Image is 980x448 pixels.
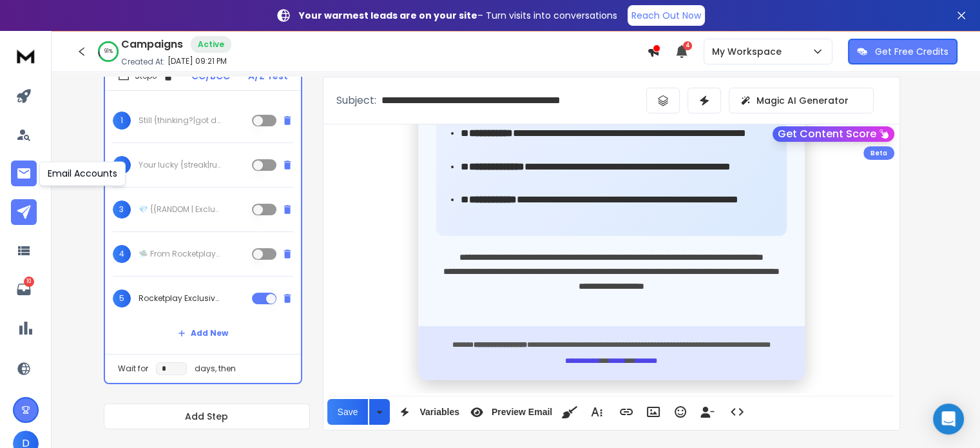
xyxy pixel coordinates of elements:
[683,41,692,50] span: 4
[712,45,787,58] p: My Workspace
[139,115,221,126] p: Still {thinking?|got doubts?|on the fence?} Your LuckyFriends bonus is waiting...
[104,404,310,429] button: Add Step
[195,364,236,374] p: days, then
[695,399,720,425] button: Insert Unsubscribe Link
[118,364,148,374] p: Wait for
[299,9,617,22] p: – Turn visits into conversations
[465,399,555,425] button: Preview Email
[24,277,34,287] p: 10
[725,399,749,425] button: Code View
[191,36,231,53] div: Active
[336,93,376,108] p: Subject:
[557,399,582,425] button: Clean HTML
[299,9,477,22] strong: Your warmest leads are on your site
[121,37,183,52] h1: Campaigns
[417,407,462,418] span: Variables
[863,146,894,160] div: Beta
[327,399,369,425] button: Save
[773,126,894,142] button: Get Content Score
[113,156,131,174] span: 2
[614,399,639,425] button: Insert Link (Ctrl+K)
[489,407,555,418] span: Preview Email
[113,289,131,307] span: 5
[121,57,165,67] p: Created At:
[756,94,849,107] p: Magic AI Generator
[13,44,39,68] img: logo
[729,88,874,113] button: Magic AI Generator
[11,277,37,302] a: 10
[139,249,221,259] p: 🛸 From Rocketplay to the Pyramids – Your Spins Are Ready!
[628,5,705,26] a: Reach Out Now
[139,160,221,170] p: Your lucky {streak|run|path} starts right here ✨
[392,399,462,425] button: Variables
[139,293,221,304] p: Rocketplay Exclusive: 20 FS, No Deposit + 150%
[641,399,666,425] button: Insert Image (Ctrl+P)
[668,399,693,425] button: Emoticons
[168,56,227,66] p: [DATE] 09:21 PM
[168,320,238,346] button: Add New
[848,39,957,64] button: Get Free Credits
[584,399,609,425] button: More Text
[933,404,964,434] div: Open Intercom Messenger
[113,112,131,130] span: 1
[104,48,113,55] p: 91 %
[113,245,131,263] span: 4
[875,45,948,58] p: Get Free Credits
[631,9,701,22] p: Reach Out Now
[39,161,126,186] div: Email Accounts
[113,200,131,219] span: 3
[104,61,302,384] li: Step6CC/BCCA/Z Test1Still {thinking?|got doubts?|on the fence?} Your LuckyFriends bonus is waitin...
[139,204,221,215] p: 💎 {{RANDOM | Exclusive | Special | Unique}} Rocketplay Offer Inside – 20 FS NDB on Book of Pyramids!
